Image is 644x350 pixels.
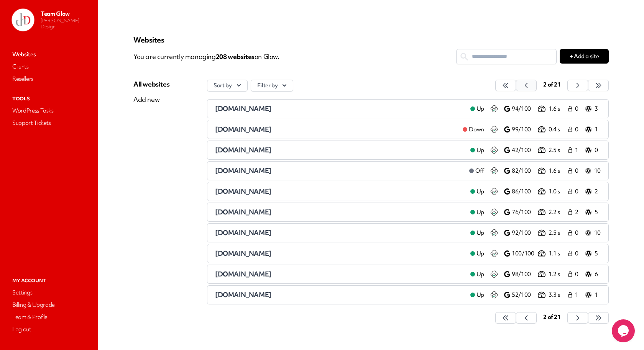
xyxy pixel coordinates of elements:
[11,287,87,298] a: Settings
[133,49,456,64] p: You are currently managing on Glow.
[595,126,601,134] p: 1
[464,270,490,279] a: Up
[549,208,567,216] p: 2.2 s
[567,290,582,299] a: 1
[575,188,581,196] span: 0
[504,208,567,217] a: 76/100 2.2 s
[567,125,582,134] a: 0
[575,167,581,175] span: 0
[476,208,484,216] span: Up
[567,104,582,113] a: 0
[11,74,87,84] a: Resellers
[504,249,567,258] a: 100/100 1.1 s
[549,126,567,134] p: 0.4 s
[549,167,567,175] p: 1.6 s
[215,187,271,196] span: [DOMAIN_NAME]
[512,188,536,196] p: 86/100
[595,146,601,154] p: 0
[215,104,464,113] a: [DOMAIN_NAME]
[567,187,582,196] a: 0
[41,10,92,18] p: Team Glow
[512,126,536,134] p: 99/100
[585,104,601,113] a: 3
[476,146,484,154] span: Up
[11,312,87,322] a: Team & Profile
[215,208,271,216] span: [DOMAIN_NAME]
[585,166,601,175] a: 10
[215,290,464,299] a: [DOMAIN_NAME]
[11,299,87,310] a: Billing & Upgrade
[595,188,601,196] p: 2
[594,167,601,175] p: 10
[549,105,567,113] p: 1.6 s
[476,291,484,299] span: Up
[585,125,601,134] a: 1
[575,146,581,154] span: 1
[512,229,536,237] p: 92/100
[469,126,484,134] span: Down
[575,126,581,134] span: 0
[585,208,601,217] a: 5
[215,166,271,175] span: [DOMAIN_NAME]
[251,80,294,92] button: Filter by
[41,18,92,30] p: [PERSON_NAME] Design
[463,166,490,175] a: Off
[543,81,561,88] span: 2 of 21
[215,146,271,154] span: [DOMAIN_NAME]
[11,105,87,116] a: WordPress Tasks
[585,249,601,258] a: 5
[457,125,490,134] a: Down
[475,167,484,175] span: Off
[11,61,87,72] a: Clients
[549,229,567,237] p: 2.5 s
[575,229,581,237] span: 0
[215,146,464,155] a: [DOMAIN_NAME]
[215,249,464,258] a: [DOMAIN_NAME]
[585,270,601,279] a: 6
[133,35,609,44] p: Websites
[595,105,601,113] p: 3
[543,313,561,321] span: 2 of 21
[595,291,601,299] p: 1
[612,319,636,342] iframe: chat widget
[504,290,567,299] a: 52/100 3.3 s
[11,324,87,335] a: Log out
[476,105,484,113] span: Up
[504,146,567,155] a: 42/100 2.5 s
[549,250,567,258] p: 1.1 s
[585,187,601,196] a: 2
[512,208,536,216] p: 76/100
[512,270,536,278] p: 98/100
[512,167,536,175] p: 82/100
[567,146,582,155] a: 1
[251,52,255,61] span: s
[585,146,601,155] a: 0
[133,80,169,89] div: All websites
[504,228,567,237] a: 92/100 2.5 s
[215,104,271,113] span: [DOMAIN_NAME]
[504,187,567,196] a: 86/100 1.0 s
[504,104,567,113] a: 94/100 1.6 s
[560,49,609,64] button: + Add a site
[575,270,581,278] span: 0
[464,228,490,237] a: Up
[11,276,87,286] p: My Account
[549,291,567,299] p: 3.3 s
[215,125,271,134] span: [DOMAIN_NAME]
[549,146,567,154] p: 2.5 s
[476,188,484,196] span: Up
[575,250,581,258] span: 0
[215,228,464,237] a: [DOMAIN_NAME]
[464,208,490,217] a: Up
[215,125,457,134] a: [DOMAIN_NAME]
[215,208,464,217] a: [DOMAIN_NAME]
[207,80,248,92] button: Sort by
[476,250,484,258] span: Up
[215,228,271,237] span: [DOMAIN_NAME]
[504,166,567,175] a: 82/100 1.6 s
[11,49,87,60] a: Websites
[215,290,271,299] span: [DOMAIN_NAME]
